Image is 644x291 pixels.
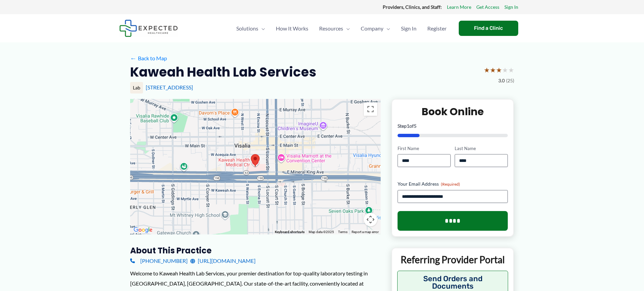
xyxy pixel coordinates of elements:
a: Sign In [504,3,518,12]
span: ★ [496,64,502,76]
label: First Name [398,145,451,152]
span: Company [361,17,383,40]
button: Keyboard shortcuts [275,230,305,234]
span: (Required) [441,182,460,187]
span: ← [130,55,137,61]
span: Menu Toggle [383,17,390,40]
a: ResourcesMenu Toggle [314,17,355,40]
span: ★ [502,64,508,76]
span: ★ [508,64,514,76]
span: 5 [414,123,416,129]
a: Find a Clinic [459,21,518,36]
h3: About this practice [130,245,381,256]
a: [URL][DOMAIN_NAME] [190,256,256,266]
span: ★ [490,64,496,76]
strong: Providers, Clinics, and Staff: [383,4,442,10]
a: [PHONE_NUMBER] [130,256,188,266]
a: Register [422,17,452,40]
a: Open this area in Google Maps (opens a new window) [132,226,154,234]
span: How It Works [276,17,308,40]
a: SolutionsMenu Toggle [231,17,270,40]
a: CompanyMenu Toggle [355,17,396,40]
span: Menu Toggle [258,17,265,40]
p: Step of [398,124,508,128]
label: Your Email Address [398,181,508,187]
a: Sign In [396,17,422,40]
a: ←Back to Map [130,53,167,63]
span: Sign In [401,17,416,40]
span: 1 [407,123,409,129]
h2: Kaweah Health Lab Services [130,64,316,80]
span: (25) [506,76,514,85]
div: Lab [130,82,143,93]
a: How It Works [270,17,314,40]
button: Toggle fullscreen view [364,102,377,116]
button: Map camera controls [364,213,377,226]
a: Terms (opens in new tab) [338,230,348,234]
p: Referring Provider Portal [397,253,508,266]
h2: Book Online [398,105,508,118]
a: Learn More [447,3,471,12]
span: Solutions [236,17,258,40]
a: Report a map error [352,230,379,234]
img: Expected Healthcare Logo - side, dark font, small [119,20,178,37]
label: Last Name [455,145,508,152]
img: Google [132,226,154,234]
nav: Primary Site Navigation [231,17,452,40]
span: ★ [484,64,490,76]
a: [STREET_ADDRESS] [146,84,193,90]
span: 3.0 [498,76,505,85]
span: Menu Toggle [343,17,350,40]
span: Register [427,17,447,40]
span: Resources [319,17,343,40]
span: Map data ©2025 [309,230,334,234]
a: Get Access [476,3,499,12]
